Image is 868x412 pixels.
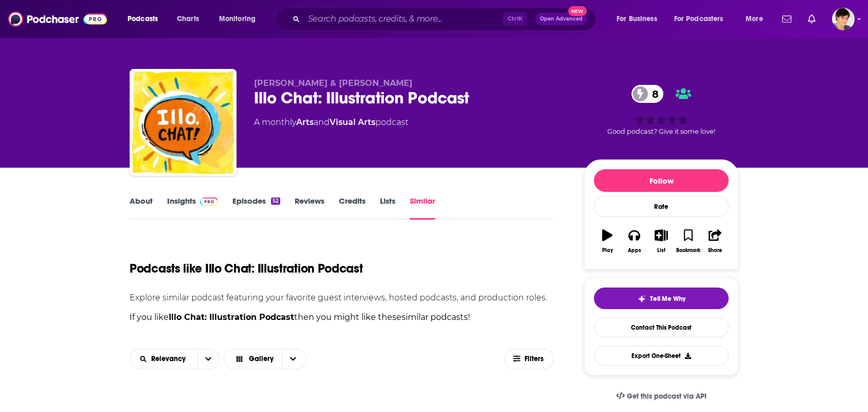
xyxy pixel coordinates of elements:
[132,71,234,174] img: Illo Chat: Illustration Podcast
[212,11,269,27] button: open menu
[594,223,621,260] button: Play
[197,349,219,369] button: open menu
[314,117,330,127] span: and
[169,312,294,322] strong: Illo Chat: Illustration Podcast
[746,12,763,26] span: More
[602,247,613,254] div: Play
[667,11,738,27] button: open menu
[621,223,647,260] button: Apps
[535,13,587,25] button: Open AdvancedNew
[224,349,317,369] h2: Choose View
[568,6,587,16] span: New
[584,78,738,142] div: 8Good podcast? Give it some love!
[130,293,554,302] p: Explore similar podcast featuring your favorite guest interviews, hosted podcasts, and production...
[304,11,503,27] input: Search podcasts, credits, & more...
[648,223,675,260] button: List
[657,247,665,254] div: List
[130,196,153,220] a: About
[339,196,366,220] a: Credits
[594,169,729,192] button: Follow
[832,8,855,30] button: Show profile menu
[525,355,545,363] span: Filters
[249,355,274,363] span: Gallery
[8,9,107,29] img: Podchaser - Follow, Share and Rate Podcasts
[130,311,554,324] p: If you like then you might like these similar podcasts !
[675,223,701,260] button: Bookmark
[650,295,685,303] span: Tell Me Why
[295,196,324,220] a: Reviews
[642,85,664,103] span: 8
[170,11,205,27] a: Charts
[628,247,641,254] div: Apps
[232,196,280,220] a: Episodes52
[167,196,218,220] a: InsightsPodchaser Pro
[271,198,280,205] div: 52
[594,196,729,217] div: Rate
[130,355,197,363] button: open menu
[832,8,855,30] img: User Profile
[804,10,820,28] a: Show notifications dropdown
[609,11,670,27] button: open menu
[607,128,715,135] span: Good podcast? Give it some love!
[120,11,171,27] button: open menu
[738,11,776,27] button: open menu
[594,288,729,309] button: tell me why sparkleTell Me Why
[594,317,729,337] a: Contact This Podcast
[504,349,554,369] button: Filters
[608,384,715,409] a: Get this podcast via API
[130,349,220,369] h2: Choose List sort
[540,16,583,22] span: Open Advanced
[631,85,664,103] a: 8
[702,223,729,260] button: Share
[617,12,657,26] span: For Business
[151,355,189,363] span: Relevancy
[219,12,256,26] span: Monitoring
[130,261,363,276] h1: Podcasts like Illo Chat: Illustration Podcast
[177,12,199,26] span: Charts
[594,346,729,366] button: Export One-Sheet
[254,78,412,88] span: [PERSON_NAME] & [PERSON_NAME]
[503,12,527,26] span: Ctrl K
[128,12,158,26] span: Podcasts
[627,392,707,401] span: Get this podcast via API
[254,116,408,129] div: A monthly podcast
[674,12,724,26] span: For Podcasters
[778,10,795,28] a: Show notifications dropdown
[638,295,646,303] img: tell me why sparkle
[832,8,855,30] span: Logged in as bethwouldknow
[676,247,700,254] div: Bookmark
[200,198,218,206] img: Podchaser Pro
[224,349,307,369] button: Choose View
[296,117,314,127] a: Arts
[330,117,375,127] a: Visual Arts
[708,247,722,254] div: Share
[285,7,606,31] div: Search podcasts, credits, & more...
[380,196,395,220] a: Lists
[410,196,435,220] a: Similar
